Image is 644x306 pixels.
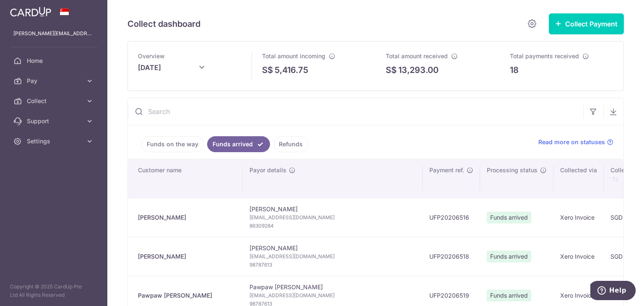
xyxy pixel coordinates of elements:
button: Collect Payment [549,13,624,34]
span: Support [27,117,82,125]
span: [EMAIL_ADDRESS][DOMAIN_NAME] [249,252,416,261]
th: Processing status [480,159,553,198]
a: Funds on the way [141,136,204,152]
span: Pay [27,77,82,85]
a: Refunds [273,136,308,152]
td: UFP20206516 [423,198,480,237]
span: Help [19,6,36,13]
span: S$ [386,64,397,76]
span: Funds arrived [487,290,531,301]
span: [EMAIL_ADDRESS][DOMAIN_NAME] [249,291,416,300]
span: Collect [27,97,82,105]
p: [PERSON_NAME][EMAIL_ADDRESS][DOMAIN_NAME] [13,29,94,38]
span: S$ [262,64,273,76]
span: Read more on statuses [538,138,605,146]
p: 18 [510,64,519,76]
span: Home [27,57,82,65]
td: Xero Invoice [553,237,604,276]
span: Processing status [487,166,538,174]
div: Pawpaw [PERSON_NAME] [138,291,236,300]
iframe: Opens a widget where you can find more information [590,281,636,302]
td: [PERSON_NAME] [243,198,423,237]
span: Overview [138,52,165,60]
div: [PERSON_NAME] [138,213,236,222]
p: 13,293.00 [398,64,439,76]
span: Settings [27,137,82,145]
td: [PERSON_NAME] [243,237,423,276]
span: 98787613 [249,261,416,269]
a: Read more on statuses [538,138,613,146]
span: Payment ref. [429,166,464,174]
span: Funds arrived [487,251,531,262]
span: Total amount received [386,52,448,60]
th: Payment ref. [423,159,480,198]
h5: Collect dashboard [127,17,200,31]
img: CardUp [10,7,51,17]
td: Xero Invoice [553,198,604,237]
span: Total amount incoming [262,52,325,60]
a: Funds arrived [207,136,270,152]
span: Payor details [249,166,286,174]
th: Collected via [553,159,604,198]
th: Payor details [243,159,423,198]
td: UFP20206518 [423,237,480,276]
div: [PERSON_NAME] [138,252,236,261]
span: [EMAIL_ADDRESS][DOMAIN_NAME] [249,213,416,222]
input: Search [128,98,583,125]
p: 5,416.75 [275,64,308,76]
span: 86309284 [249,222,416,230]
th: Customer name [128,159,243,198]
span: Funds arrived [487,212,531,223]
span: Total payments received [510,52,579,60]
